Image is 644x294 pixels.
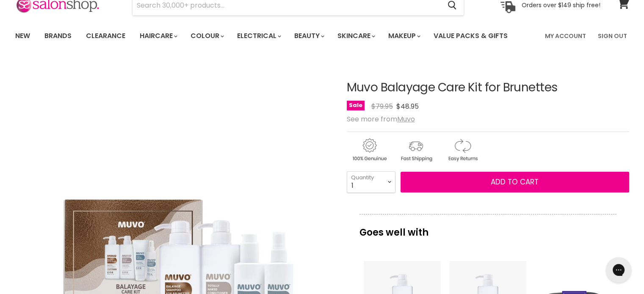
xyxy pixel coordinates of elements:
a: Colour [184,27,229,45]
ul: Main menu [9,24,527,48]
span: See more from [347,114,415,124]
p: Goes well with [359,214,616,242]
button: Add to cart [401,172,629,193]
a: Beauty [288,27,329,45]
a: Electrical [231,27,286,45]
a: My Account [540,27,591,45]
img: shipping.gif [393,137,438,163]
span: Add to cart [491,177,539,187]
h1: Muvo Balayage Care Kit for Brunettes [347,81,629,94]
a: Muvo [397,114,415,124]
span: Sale [347,101,365,110]
a: Haircare [133,27,182,45]
a: New [9,27,36,45]
nav: Main [5,24,640,48]
a: Clearance [80,27,132,45]
a: Value Packs & Gifts [427,27,514,45]
img: returns.gif [440,137,485,163]
a: Sign Out [593,27,632,45]
span: $48.95 [396,102,419,111]
a: Brands [38,27,78,45]
span: $79.95 [371,102,393,111]
iframe: Gorgias live chat messenger [602,254,636,286]
select: Quantity [347,171,395,192]
img: genuine.gif [347,137,392,163]
a: Skincare [331,27,380,45]
p: Orders over $149 ship free! [522,1,600,9]
a: Makeup [382,27,426,45]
